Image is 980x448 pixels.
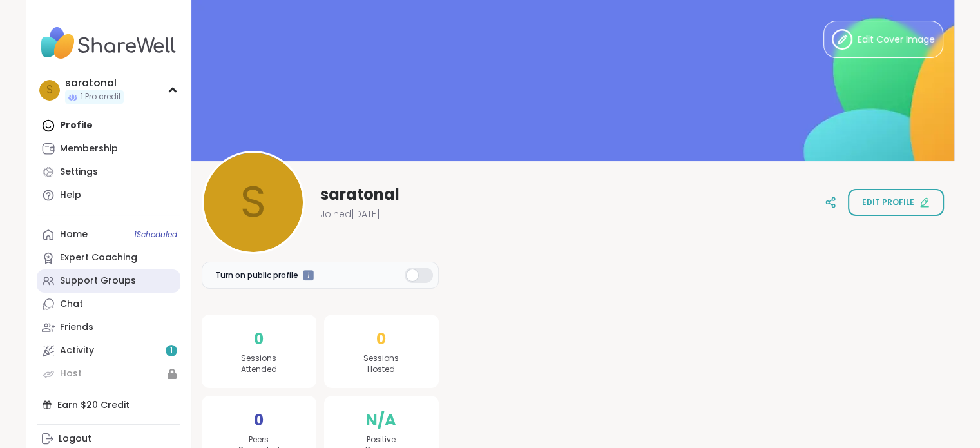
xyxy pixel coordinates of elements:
[363,353,399,375] span: Sessions Hosted
[848,189,944,216] button: Edit profile
[858,33,935,46] span: Edit Cover Image
[60,228,88,241] div: Home
[37,137,180,161] a: Membership
[254,327,264,351] span: 0
[37,269,180,293] a: Support Groups
[37,339,180,362] a: Activity1
[134,229,177,240] span: 1 Scheduled
[60,344,94,357] div: Activity
[37,316,180,339] a: Friends
[862,197,914,208] span: Edit profile
[215,269,298,281] span: Turn on public profile
[37,184,180,207] a: Help
[60,298,83,311] div: Chat
[60,251,137,264] div: Expert Coaching
[37,223,180,246] a: Home1Scheduled
[37,21,180,66] img: ShareWell Nav Logo
[37,393,180,416] div: Earn $20 Credit
[37,293,180,316] a: Chat
[60,189,81,202] div: Help
[60,367,82,380] div: Host
[37,246,180,269] a: Expert Coaching
[320,184,399,205] span: saratonal
[65,76,124,90] div: saratonal
[320,208,380,220] span: Joined [DATE]
[46,82,53,99] span: s
[81,92,121,102] span: 1 Pro credit
[37,161,180,184] a: Settings
[241,353,277,375] span: Sessions Attended
[60,166,98,179] div: Settings
[303,270,314,281] iframe: Spotlight
[37,362,180,385] a: Host
[823,21,943,58] button: Edit Cover Image
[170,346,173,356] span: 1
[60,321,93,334] div: Friends
[366,409,396,432] span: N/A
[376,327,386,351] span: 0
[60,142,118,155] div: Membership
[59,433,91,445] div: Logout
[60,275,136,287] div: Support Groups
[254,409,264,432] span: 0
